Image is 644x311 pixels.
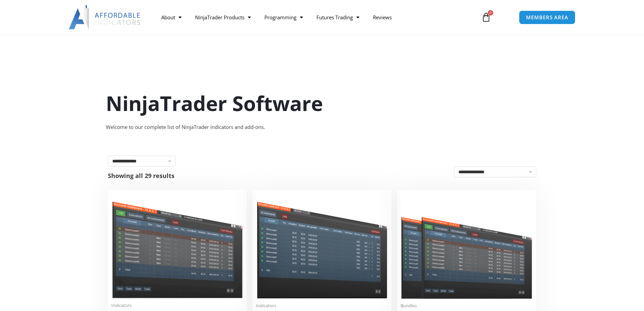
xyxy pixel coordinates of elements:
[188,9,258,25] a: NinjaTrader Products
[471,7,501,27] a: 0
[526,15,568,20] span: MEMBERS AREA
[154,9,188,25] a: About
[69,5,141,29] img: LogoAI | Affordable Indicators – NinjaTrader
[310,9,366,25] a: Futures Trading
[108,173,174,179] p: Showing all 29 results
[519,10,575,24] a: MEMBERS AREA
[111,303,243,308] span: Indicators
[401,193,533,299] img: Accounts Dashboard Suite
[106,123,539,132] div: Welcome to our complete list of NinjaTrader indicators and add-ons.
[366,9,399,25] a: Reviews
[401,303,533,309] span: Bundles
[454,166,536,177] select: Shop order
[154,9,474,25] nav: Menu
[106,89,539,117] h1: NinjaTrader Software
[256,303,388,309] span: Indicators
[111,193,243,298] img: Duplicate Account Actions
[488,10,493,16] span: 0
[258,9,310,25] a: Programming
[256,193,388,298] img: Account Risk Manager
